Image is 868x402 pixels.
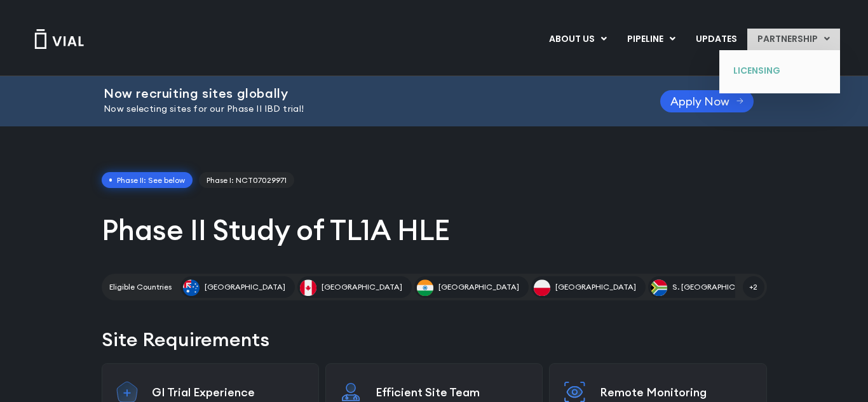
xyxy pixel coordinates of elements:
[205,281,285,293] span: [GEOGRAPHIC_DATA]
[109,281,172,293] h2: Eligible Countries
[300,279,316,296] img: Canada
[102,211,767,248] h1: Phase II Study of TL1A HLE
[183,279,200,296] img: Australia
[102,326,767,353] h2: Site Requirements
[555,281,636,293] span: [GEOGRAPHIC_DATA]
[102,172,193,189] span: Phase II: See below
[322,281,402,293] span: [GEOGRAPHIC_DATA]
[660,90,754,112] a: Apply Now
[600,385,754,399] p: Remote Monitoring
[34,29,85,49] img: Vial Logo
[534,279,550,296] img: Poland
[104,86,628,100] h2: Now recruiting sites globally
[539,29,616,50] a: ABOUT USMenu Toggle
[743,276,764,298] span: +2
[199,172,294,189] a: Phase I: NCT07029971
[104,102,628,116] p: Now selecting sites for our Phase II IBD trial!
[617,29,685,50] a: PIPELINEMenu Toggle
[670,97,729,106] span: Apply Now
[376,385,529,399] p: Efficient Site Team
[672,281,762,293] span: S. [GEOGRAPHIC_DATA]
[747,29,840,50] a: PARTNERSHIPMenu Toggle
[438,281,519,293] span: [GEOGRAPHIC_DATA]
[724,61,817,81] a: LICENSING
[417,279,433,296] img: India
[651,279,667,296] img: S. Africa
[686,29,747,50] a: UPDATES
[152,385,306,399] p: GI Trial Experience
